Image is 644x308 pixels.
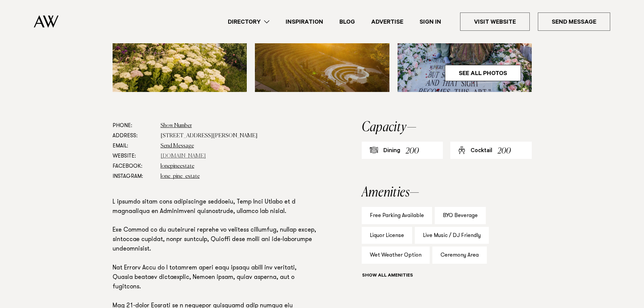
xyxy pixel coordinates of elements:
a: Directory [220,17,278,26]
div: Free Parking Available [362,207,432,224]
dt: Instagram: [113,171,155,182]
img: Auckland Weddings Logo [34,15,58,28]
div: BYO Beverage [435,207,486,224]
a: [DOMAIN_NAME] [161,153,206,159]
div: 200 [498,145,511,158]
div: Live Music / DJ Friendly [415,227,489,244]
a: Send Message [161,143,194,149]
div: Wet Weather Option [362,246,430,264]
h2: Amenities [362,186,532,199]
img: tiered gardens auckland venue [255,6,389,92]
a: Inspiration [278,17,331,26]
a: lone_pine_estate [161,174,200,179]
div: Liquor License [362,227,412,244]
a: Show Number [161,123,192,128]
dt: Facebook: [113,161,155,171]
a: Visit Website [460,13,530,31]
a: Blog [331,17,363,26]
dt: Phone: [113,121,155,131]
dt: Email: [113,141,155,151]
dd: [STREET_ADDRESS][PERSON_NAME] [161,131,318,141]
a: See All Photos [445,65,521,81]
dt: Address: [113,131,155,141]
div: Cocktail [471,147,492,155]
div: 200 [406,145,419,158]
div: Ceremony Area [432,246,487,264]
div: Dining [383,147,400,155]
a: Advertise [363,17,411,26]
dt: Website: [113,151,155,161]
a: Send Message [538,13,610,31]
h2: Capacity [362,121,532,134]
a: lonepineestate [161,164,194,169]
a: Sign In [411,17,449,26]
